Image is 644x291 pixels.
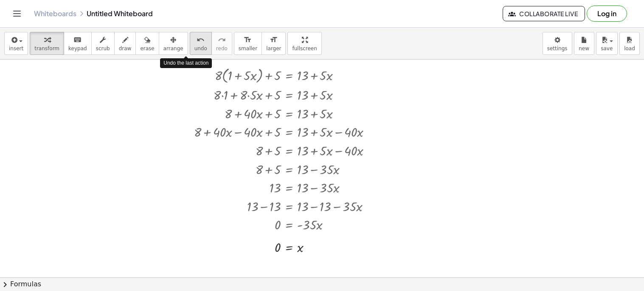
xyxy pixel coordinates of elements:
i: undo [197,35,205,45]
span: insert [9,46,23,51]
button: arrange [159,32,188,55]
button: save [596,32,618,55]
span: load [624,46,635,51]
button: fullscreen [287,32,321,55]
span: undo [194,46,207,51]
div: Undo the last action [160,58,212,68]
span: draw [119,46,132,51]
span: redo [216,46,228,51]
i: redo [218,35,226,45]
button: load [619,32,640,55]
button: Toggle navigation [10,7,24,20]
span: scrub [96,46,110,51]
button: keyboardkeypad [64,32,92,55]
span: keypad [68,46,87,51]
button: format_sizesmaller [234,32,262,55]
button: insert [4,32,28,55]
button: new [574,32,594,55]
span: new [579,46,589,51]
span: larger [266,46,281,51]
button: Collaborate Live [503,6,585,21]
button: undoundo [190,32,212,55]
i: format_size [244,35,252,45]
button: settings [543,32,572,55]
i: keyboard [73,35,82,45]
i: format_size [270,35,278,45]
button: erase [135,32,159,55]
span: arrange [163,46,183,51]
button: Log in [587,6,627,22]
button: draw [114,32,136,55]
button: format_sizelarger [262,32,286,55]
span: transform [34,46,59,51]
span: smaller [239,46,257,51]
span: Collaborate Live [510,10,578,17]
span: erase [140,46,154,51]
span: fullscreen [292,46,317,51]
span: save [601,46,613,51]
a: Whiteboards [34,9,76,18]
button: redoredo [211,32,232,55]
span: settings [547,46,568,51]
button: transform [30,32,64,55]
button: scrub [91,32,115,55]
